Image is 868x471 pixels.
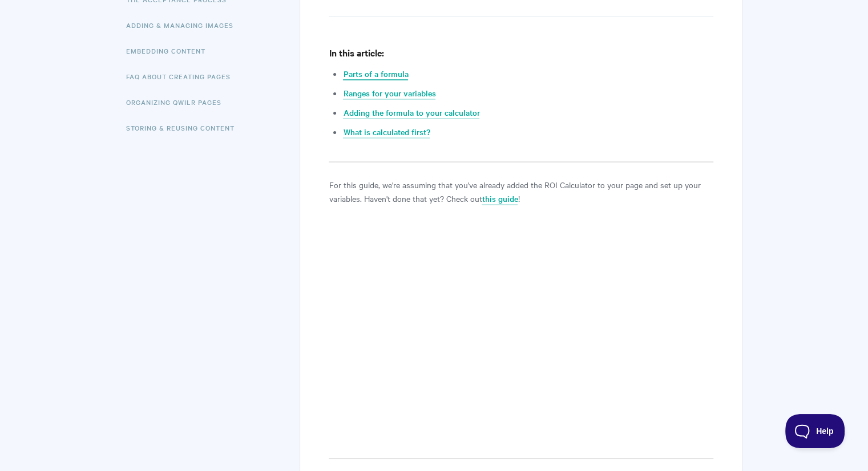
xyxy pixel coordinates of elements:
iframe: Toggle Customer Support [785,414,845,448]
strong: In this article: [329,46,383,59]
a: Parts of a formula [343,68,408,80]
a: Ranges for your variables [343,87,435,100]
p: For this guide, we're assuming that you've already added the ROI Calculator to your page and set ... [329,178,713,205]
a: this guide [482,193,518,205]
iframe: Vimeo video player [329,219,713,435]
a: What is calculated first? [343,126,430,139]
a: Adding the formula to your calculator [343,107,479,119]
